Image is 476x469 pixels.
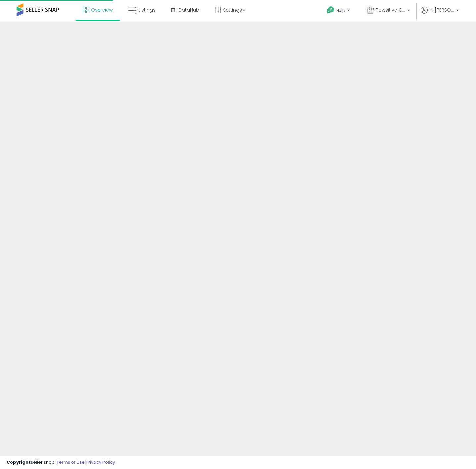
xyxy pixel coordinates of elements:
[376,7,405,13] span: Pawsitive Catitude CA
[138,7,156,13] span: Listings
[429,7,454,13] span: Hi [PERSON_NAME]
[421,7,459,22] a: Hi [PERSON_NAME]
[178,7,199,13] span: DataHub
[326,6,335,14] i: Get Help
[321,1,357,22] a: Help
[336,8,345,13] span: Help
[91,7,113,13] span: Overview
